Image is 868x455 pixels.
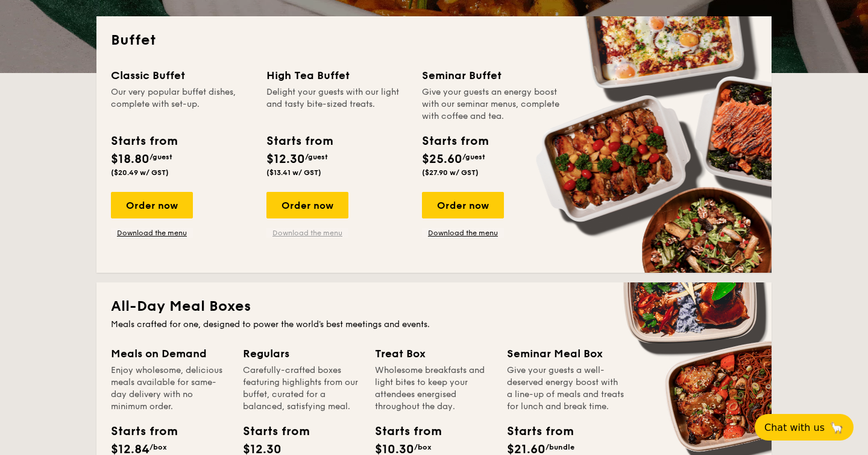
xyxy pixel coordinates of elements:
div: High Tea Buffet [266,67,407,84]
div: Seminar Meal Box [507,345,624,362]
h2: All-Day Meal Boxes [111,297,757,316]
span: /guest [305,153,328,161]
div: Enjoy wholesome, delicious meals available for same-day delivery with no minimum order. [111,364,228,413]
div: Our very popular buffet dishes, complete with set-up. [111,86,252,122]
h2: Buffet [111,31,757,50]
div: Seminar Buffet [422,67,563,84]
span: Chat with us [764,422,825,433]
span: ($13.41 w/ GST) [266,168,321,177]
span: $12.30 [266,152,305,167]
div: Order now [422,192,504,218]
div: Wholesome breakfasts and light bites to keep your attendees energised throughout the day. [375,364,492,413]
button: Chat with us🦙 [755,414,854,441]
div: Regulars [243,345,360,362]
div: Starts from [111,422,165,441]
div: Starts from [111,132,177,150]
span: /guest [149,153,172,161]
div: Meals on Demand [111,345,228,362]
div: Give your guests an energy boost with our seminar menus, complete with coffee and tea. [422,86,563,122]
div: Classic Buffet [111,67,252,84]
span: /box [149,443,167,451]
span: 🦙 [829,421,844,434]
div: Delight your guests with our light and tasty bite-sized treats. [266,86,407,122]
span: ($20.49 w/ GST) [111,168,169,177]
div: Order now [111,192,193,218]
div: Treat Box [375,345,492,362]
div: Starts from [266,132,332,150]
div: Meals crafted for one, designed to power the world's best meetings and events. [111,319,757,331]
a: Download the menu [422,228,504,238]
div: Starts from [375,422,429,441]
a: Download the menu [111,228,193,238]
span: $25.60 [422,152,462,167]
span: /guest [462,153,485,161]
span: ($27.90 w/ GST) [422,168,479,177]
div: Carefully-crafted boxes featuring highlights from our buffet, curated for a balanced, satisfying ... [243,364,360,413]
div: Starts from [243,422,297,441]
div: Give your guests a well-deserved energy boost with a line-up of meals and treats for lunch and br... [507,364,624,413]
div: Starts from [507,422,561,441]
span: /bundle [546,443,574,451]
a: Download the menu [266,228,348,238]
div: Order now [266,192,348,218]
div: Starts from [422,132,488,150]
span: $18.80 [111,152,149,167]
span: /box [414,443,432,451]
